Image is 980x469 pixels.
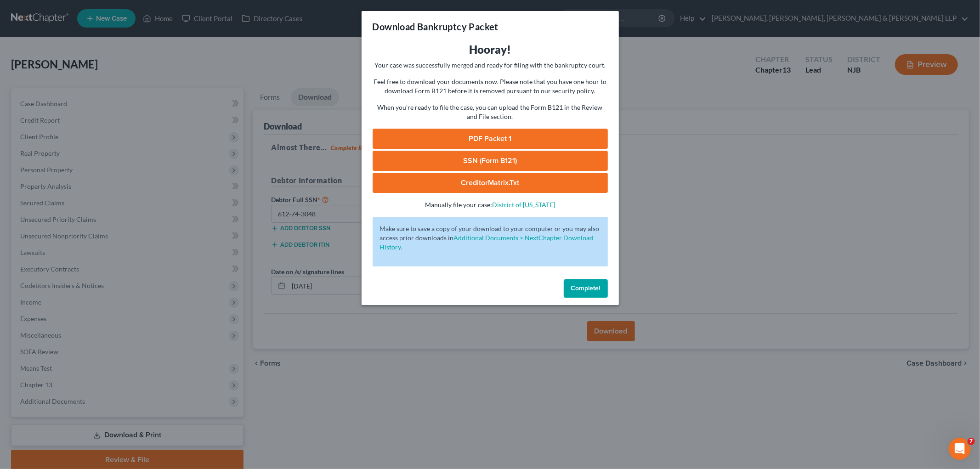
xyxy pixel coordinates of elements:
[373,77,608,96] p: Feel free to download your documents now. Please note that you have one hour to download Form B12...
[492,201,555,209] a: District of [US_STATE]
[373,103,608,121] p: When you're ready to file the case, you can upload the Form B121 in the Review and File section.
[949,438,971,460] iframe: Intercom live chat
[968,438,975,445] span: 7
[373,200,608,209] p: Manually file your case:
[380,224,600,252] p: Make sure to save a copy of your download to your computer or you may also access prior downloads in
[373,42,608,57] h3: Hooray!
[571,284,600,292] span: Complete!
[373,173,608,193] a: CreditorMatrix.txt
[373,61,608,70] p: Your case was successfully merged and ready for filing with the bankruptcy court.
[380,234,594,251] a: Additional Documents > NextChapter Download History.
[373,151,608,171] a: SSN (Form B121)
[373,129,608,149] a: PDF Packet 1
[373,20,498,33] h3: Download Bankruptcy Packet
[564,279,608,298] button: Complete!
